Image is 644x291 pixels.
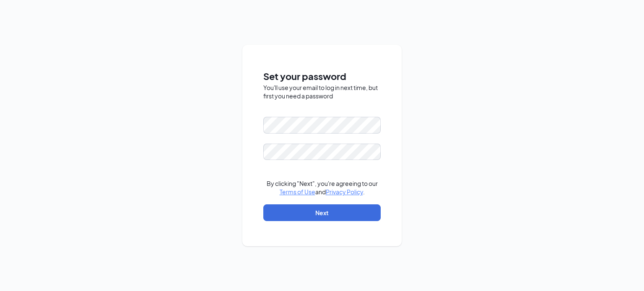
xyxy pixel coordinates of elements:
a: Terms of Use [280,188,315,196]
div: By clicking "Next", you're agreeing to our and . [263,179,381,196]
span: Set your password [263,69,381,84]
a: Privacy Policy [326,188,363,196]
div: You'll use your email to log in next time, but first you need a password [263,83,381,100]
button: Next [263,204,381,221]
